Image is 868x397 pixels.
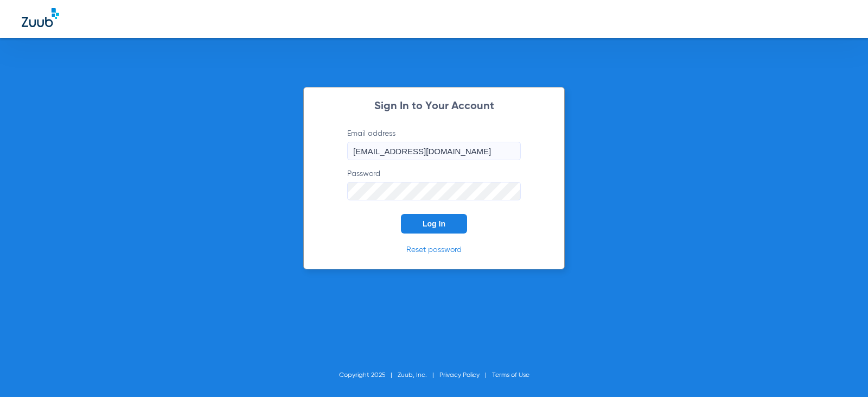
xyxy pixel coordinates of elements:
[492,372,529,379] a: Terms of Use
[423,219,445,228] span: Log In
[406,246,462,254] a: Reset password
[22,8,59,27] img: Zuub Logo
[331,101,537,112] h2: Sign In to Your Account
[401,214,467,234] button: Log In
[347,168,521,200] label: Password
[347,182,521,200] input: Password
[339,370,398,381] li: Copyright 2025
[439,372,480,379] a: Privacy Policy
[398,370,439,381] li: Zuub, Inc.
[347,142,521,160] input: Email address
[347,128,521,160] label: Email address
